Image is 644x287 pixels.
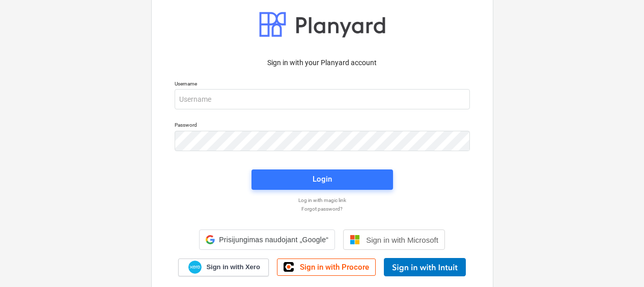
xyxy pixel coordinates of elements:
[206,263,260,272] span: Sign in with Xero
[366,236,438,244] span: Sign in with Microsoft
[170,206,475,212] a: Forgot password?
[178,259,269,276] a: Sign in with Xero
[350,235,360,245] img: Microsoft logo
[175,80,470,89] p: Username
[277,259,376,276] a: Sign in with Procore
[199,229,335,250] div: Prisijungimas naudojant „Google“
[251,169,393,190] button: Login
[170,197,475,204] a: Log in with magic link
[188,261,202,274] img: Xero logo
[175,89,470,109] input: Username
[313,173,332,186] div: Login
[175,122,470,130] p: Password
[175,58,470,68] p: Sign in with your Planyard account
[300,263,369,272] span: Sign in with Procore
[219,236,328,244] span: Prisijungimas naudojant „Google“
